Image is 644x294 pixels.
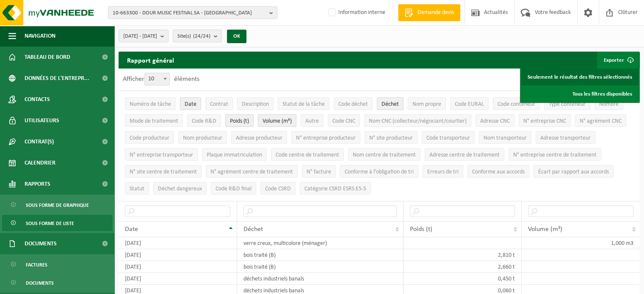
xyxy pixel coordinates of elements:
[521,85,638,102] a: Tous les filtres disponibles
[25,152,55,173] span: Calendrier
[125,97,176,110] button: Numéro de tâcheNuméro de tâche: Activate to remove sorting
[130,101,171,107] span: Numéro de tâche
[26,197,89,213] span: Sous forme de graphique
[25,68,89,89] span: Données de l'entrepr...
[119,273,237,285] td: [DATE]
[178,131,227,144] button: Nom producteurNom producteur: Activate to sort
[522,237,640,249] td: 1,000 m3
[484,135,527,141] span: Nom transporteur
[231,131,287,144] button: Adresse producteurAdresse producteur: Activate to sort
[173,30,222,42] button: Site(s)(24/24)
[119,30,169,42] button: [DATE] - [DATE]
[119,249,237,261] td: [DATE]
[291,131,360,144] button: N° entreprise producteurN° entreprise producteur: Activate to sort
[519,114,571,127] button: N° entreprise CNCN° entreprise CNC: Activate to sort
[410,226,432,233] span: Poids (t)
[243,226,263,233] span: Déchet
[513,152,597,158] span: N° entreprise centre de traitement
[415,8,456,17] span: Demande devis
[594,97,623,110] button: NombreNombre: Activate to sort
[353,152,416,158] span: Nom centre de traitement
[326,6,385,19] label: Information interne
[192,118,216,124] span: Code R&D
[404,273,522,285] td: 0,450 t
[523,118,566,124] span: N° entreprise CNC
[123,30,157,43] span: [DATE] - [DATE]
[130,152,193,158] span: N° entreprise transporteur
[260,182,296,195] button: Code CSRDCode CSRD: Activate to sort
[398,4,460,21] a: Demande devis
[369,118,467,124] span: Nom CNC (collecteur/négociant/courtier)
[528,226,562,233] span: Volume (m³)
[404,249,522,261] td: 2,810 t
[211,182,256,195] button: Code R&D finalCode R&amp;D final: Activate to sort
[538,169,609,175] span: Écart par rapport aux accords
[381,101,399,107] span: Déchet
[183,135,222,141] span: Nom producteur
[237,273,404,285] td: déchets industriels banals
[206,165,298,178] button: N° agrément centre de traitementN° agrément centre de traitement: Activate to sort
[597,52,639,69] button: Exporter
[210,101,228,107] span: Contrat
[26,215,74,231] span: Sous forme de liste
[455,101,484,107] span: Code EURAL
[25,233,57,254] span: Documents
[540,135,591,141] span: Adresse transporteur
[230,118,249,124] span: Poids (t)
[177,30,210,43] span: Site(s)
[265,186,291,192] span: Code CSRD
[130,169,197,175] span: N° site centre de traitement
[304,186,366,192] span: Catégorie CSRD ESRS E5-5
[125,114,183,127] button: Mode de traitementMode de traitement: Activate to sort
[450,97,489,110] button: Code EURALCode EURAL: Activate to sort
[119,261,237,273] td: [DATE]
[237,97,274,110] button: DescriptionDescription: Activate to sort
[125,182,149,195] button: StatutStatut: Activate to sort
[26,275,54,291] span: Documents
[2,197,112,213] a: Sous forme de graphique
[429,152,500,158] span: Adresse centre de traitement
[187,114,221,127] button: Code R&DCode R&amp;D: Activate to sort
[185,101,196,107] span: Date
[130,118,178,124] span: Mode de traitement
[119,52,182,69] h2: Rapport général
[408,97,446,110] button: Nom propreNom propre: Activate to sort
[119,237,237,249] td: [DATE]
[475,114,514,127] button: Adresse CNCAdresse CNC: Activate to sort
[153,182,207,195] button: Déchet dangereux : Activate to sort
[216,186,252,192] span: Code R&D final
[377,97,404,110] button: DéchetDéchet: Activate to sort
[423,165,463,178] button: Erreurs de triErreurs de tri: Activate to sort
[340,165,418,178] button: Conforme à l’obligation de tri : Activate to sort
[125,165,202,178] button: N° site centre de traitementN° site centre de traitement: Activate to sort
[467,165,529,178] button: Conforme aux accords : Activate to sort
[580,118,622,124] span: N° agrément CNC
[404,261,522,273] td: 2,660 t
[205,97,233,110] button: ContratContrat: Activate to sort
[113,7,266,19] span: 10-663300 - DOUR MUSIC FESTIVAL SA - [GEOGRAPHIC_DATA]
[2,215,112,231] a: Sous forme de liste
[271,148,344,161] button: Code centre de traitementCode centre de traitement: Activate to sort
[575,114,626,127] button: N° agrément CNCN° agrément CNC: Activate to sort
[227,30,246,43] button: OK
[498,101,535,107] span: Code conteneur
[237,249,404,261] td: bois traité (B)
[145,73,169,85] span: 10
[544,97,590,110] button: Type conteneurType conteneur: Activate to sort
[369,135,413,141] span: N° site producteur
[348,148,420,161] button: Nom centre de traitementNom centre de traitement: Activate to sort
[282,101,325,107] span: Statut de la tâche
[509,148,601,161] button: N° entreprise centre de traitementN° entreprise centre de traitement: Activate to sort
[472,169,525,175] span: Conforme aux accords
[263,118,292,124] span: Volume (m³)
[25,47,70,68] span: Tableau de bord
[365,131,417,144] button: N° site producteurN° site producteur : Activate to sort
[236,135,282,141] span: Adresse producteur
[125,148,198,161] button: N° entreprise transporteurN° entreprise transporteur: Activate to sort
[422,131,475,144] button: Code transporteurCode transporteur: Activate to sort
[125,131,174,144] button: Code producteurCode producteur: Activate to sort
[521,69,638,85] a: Seulement le résultat des filtres sélectionnés
[26,257,47,273] span: Factures
[130,186,144,192] span: Statut
[25,110,59,131] span: Utilisateurs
